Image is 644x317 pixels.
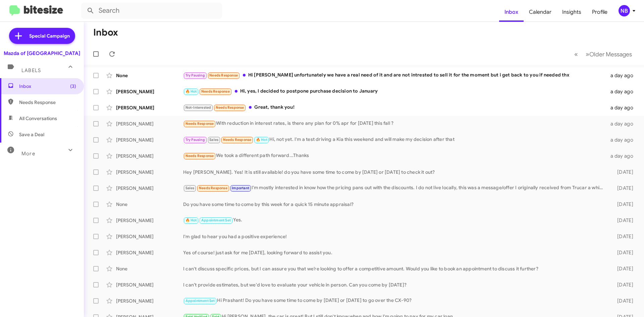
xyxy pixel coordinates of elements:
[256,138,267,142] span: 🔥 Hot
[183,265,606,272] div: I can't discuss specific prices, but I can assure you that we’re looking to offer a competitive a...
[613,5,637,16] button: NB
[587,2,613,22] a: Profile
[116,185,183,192] div: [PERSON_NAME]
[606,104,639,111] div: a day ago
[116,88,183,95] div: [PERSON_NAME]
[606,120,639,127] div: a day ago
[183,88,606,95] div: Hi, yes, I decided to postpone purchase decision to January
[19,131,44,138] span: Save a Deal
[524,2,557,22] a: Calendar
[606,185,639,192] div: [DATE]
[499,2,524,22] a: Inbox
[70,83,76,90] span: (3)
[209,138,218,142] span: Sales
[183,249,606,256] div: Yes of course! just ask for me [DATE], looking forward to assist you.
[606,153,639,159] div: a day ago
[216,105,244,110] span: Needs Response
[185,121,214,126] span: Needs Response
[183,104,606,111] div: Great, thank you!
[185,89,197,94] span: 🔥 Hot
[606,233,639,240] div: [DATE]
[606,265,639,272] div: [DATE]
[116,201,183,208] div: None
[606,137,639,143] div: a day ago
[183,216,606,224] div: Yes.
[183,201,606,208] div: Do you have some time to come by this week for a quick 15 minute appraisal?
[116,265,183,272] div: None
[116,153,183,159] div: [PERSON_NAME]
[232,186,249,190] span: Important
[19,99,76,106] span: Needs Response
[116,72,183,79] div: None
[557,2,587,22] a: Insights
[183,71,606,79] div: Hi [PERSON_NAME] unfortunately we have a real need of it and are not intrested to sell it for the...
[619,5,630,16] div: NB
[606,169,639,175] div: [DATE]
[606,217,639,224] div: [DATE]
[185,186,195,190] span: Sales
[185,218,197,222] span: 🔥 Hot
[606,72,639,79] div: a day ago
[19,115,57,122] span: All Conversations
[116,120,183,127] div: [PERSON_NAME]
[606,88,639,95] div: a day ago
[185,154,214,158] span: Needs Response
[589,51,632,58] span: Older Messages
[116,281,183,288] div: [PERSON_NAME]
[4,50,80,57] div: Mazda of [GEOGRAPHIC_DATA]
[185,105,211,110] span: Not-Interested
[185,299,215,303] span: Appointment Set
[183,297,606,305] div: Hi Prashant! Do you have some time to come by [DATE] or [DATE] to go over the CX-90?
[582,47,636,61] button: Next
[209,73,238,77] span: Needs Response
[116,249,183,256] div: [PERSON_NAME]
[183,281,606,288] div: I can’t provide estimates, but we'd love to evaluate your vehicle in person. Can you come by [DATE]?
[199,186,227,190] span: Needs Response
[183,120,606,127] div: With reduction in interest rates, is there any plan for 0% apr for [DATE] this fall ?
[116,217,183,224] div: [PERSON_NAME]
[21,151,35,157] span: More
[116,104,183,111] div: [PERSON_NAME]
[183,152,606,160] div: We took a different path forward...Thanks
[571,47,636,61] nav: Page navigation example
[606,249,639,256] div: [DATE]
[586,50,589,58] span: »
[183,136,606,144] div: Hi, not yet. I'm a test driving a Kia this weekend and will make my decision after that
[185,138,205,142] span: Try Pausing
[606,298,639,304] div: [DATE]
[570,47,582,61] button: Previous
[223,138,252,142] span: Needs Response
[21,67,41,73] span: Labels
[606,201,639,208] div: [DATE]
[116,169,183,175] div: [PERSON_NAME]
[116,233,183,240] div: [PERSON_NAME]
[81,3,222,19] input: Search
[185,73,205,77] span: Try Pausing
[183,184,606,192] div: I'm mostly interested in know how the pricing pans out with the discounts. I do not live locally,...
[93,27,118,38] h1: Inbox
[201,218,231,222] span: Appointment Set
[574,50,578,58] span: «
[183,233,606,240] div: I'm glad to hear you had a positive experience!
[201,89,230,94] span: Needs Response
[116,137,183,143] div: [PERSON_NAME]
[116,298,183,304] div: [PERSON_NAME]
[19,83,76,90] span: Inbox
[29,33,70,39] span: Special Campaign
[9,28,75,44] a: Special Campaign
[183,169,606,175] div: Hey [PERSON_NAME]. Yes! It is still available! do you have some time to come by [DATE] or [DATE] ...
[606,281,639,288] div: [DATE]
